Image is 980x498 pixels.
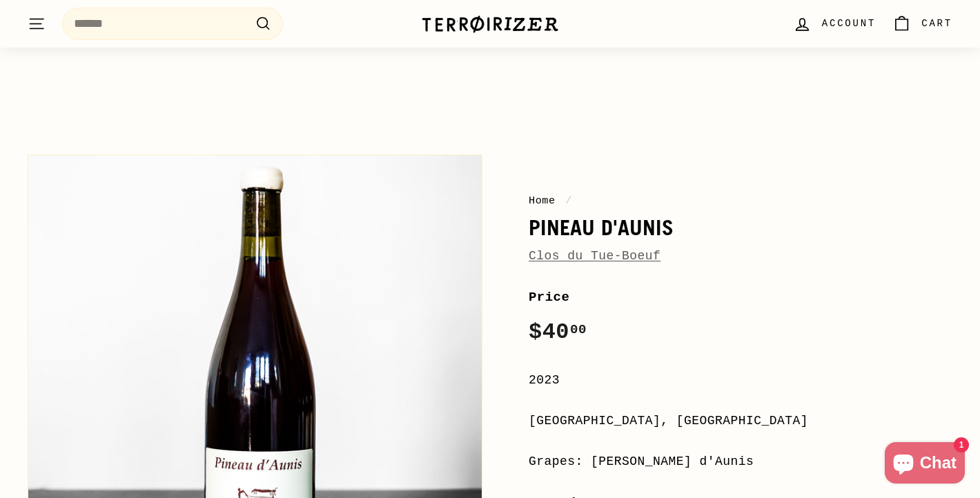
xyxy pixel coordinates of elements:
[529,195,556,207] a: Home
[529,452,952,472] div: Grapes: [PERSON_NAME] d'Aunis
[822,16,876,31] span: Account
[529,287,952,308] label: Price
[562,195,576,207] span: /
[785,3,884,44] a: Account
[529,319,587,345] span: $40
[881,442,969,487] inbox-online-store-chat: Shopify online store chat
[529,216,952,239] h1: Pineau d'Aunis
[570,322,587,337] sup: 00
[529,411,952,431] div: [GEOGRAPHIC_DATA], [GEOGRAPHIC_DATA]
[921,16,952,31] span: Cart
[529,192,952,209] nav: breadcrumbs
[529,249,660,263] a: Clos du Tue-Boeuf
[529,370,952,390] div: 2023
[884,3,961,44] a: Cart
